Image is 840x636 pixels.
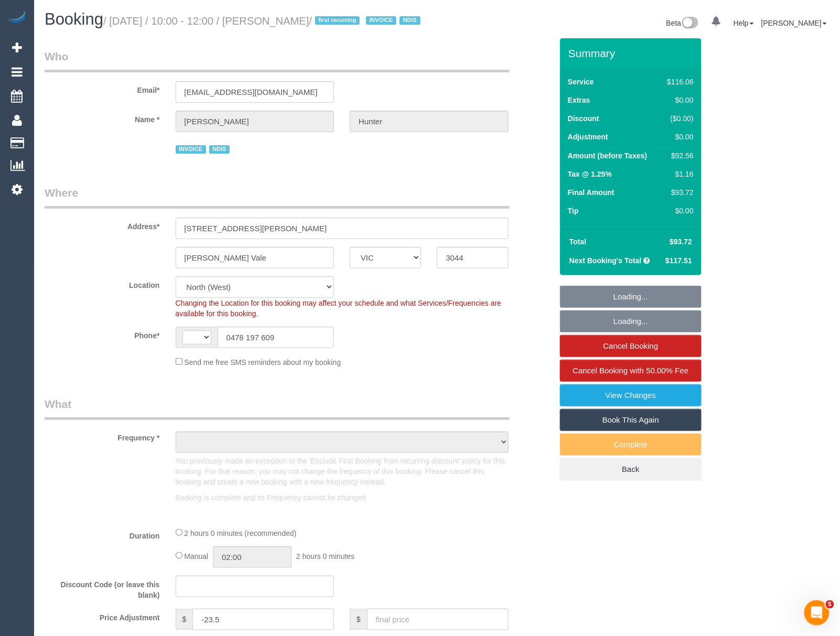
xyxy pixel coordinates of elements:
span: Cancel Booking with 50.00% Fee [573,366,689,375]
span: 5 [826,600,834,609]
img: Automaid Logo [6,10,27,25]
span: INVOICE [176,145,206,154]
label: Price Adjustment [37,609,168,623]
label: Duration [37,527,168,541]
div: $116.06 [663,77,694,87]
label: Location [37,276,168,290]
span: $117.51 [665,256,692,265]
div: $92.56 [663,150,694,161]
label: Amount (before Taxes) [568,150,647,161]
a: Cancel Booking [560,335,702,357]
a: Book This Again [560,409,702,431]
label: Final Amount [568,187,615,198]
h3: Summary [568,47,696,59]
input: Last Name* [350,111,509,132]
img: New interface [681,17,698,30]
div: $93.72 [663,187,694,198]
span: Manual [184,552,208,560]
label: Email* [37,81,168,95]
span: Send me free SMS reminders about my booking [184,358,341,366]
strong: Next Booking's Total [569,256,642,265]
div: $0.00 [663,132,694,142]
input: Post Code* [437,247,508,268]
small: / [DATE] / 10:00 - 12:00 / [PERSON_NAME] [103,15,424,27]
label: Extras [568,95,590,105]
strong: Total [569,238,586,246]
input: final price [367,609,509,630]
label: Frequency * [37,429,168,443]
legend: Where [45,185,510,209]
div: $1.16 [663,169,694,179]
span: NDIS [209,145,230,154]
label: Phone* [37,327,168,341]
span: NDIS [400,16,420,25]
input: First Name* [176,111,335,132]
div: ($0.00) [663,113,694,124]
a: [PERSON_NAME] [761,19,827,27]
span: / [309,15,424,27]
iframe: Intercom live chat [804,600,830,626]
span: $ [350,609,367,630]
label: Adjustment [568,132,608,142]
span: $ [176,609,193,630]
a: Help [734,19,754,27]
p: Booking is complete and its Frequency cannot be changed [176,492,509,503]
div: $0.00 [663,206,694,216]
legend: Who [45,49,510,72]
legend: What [45,396,510,420]
span: 2 hours 0 minutes [296,552,354,560]
label: Address* [37,218,168,232]
span: INVOICE [366,16,396,25]
label: Tax @ 1.25% [568,169,612,179]
a: View Changes [560,384,702,406]
span: first recurring [315,16,360,25]
span: $93.72 [670,238,692,246]
input: Email* [176,81,335,103]
label: Discount [568,113,599,124]
a: Beta [666,19,699,27]
span: Changing the Location for this booking may affect your schedule and what Services/Frequencies are... [176,299,502,318]
label: Tip [568,206,579,216]
p: You previously made an exception to the 'Exclude First Booking from recurring discount' policy fo... [176,456,509,487]
input: Phone* [218,327,335,348]
label: Discount Code (or leave this blank) [37,576,168,600]
input: Suburb* [176,247,335,268]
label: Name * [37,111,168,125]
a: Back [560,458,702,480]
span: Booking [45,10,103,28]
a: Cancel Booking with 50.00% Fee [560,360,702,382]
span: 2 hours 0 minutes (recommended) [184,529,296,537]
div: $0.00 [663,95,694,105]
label: Service [568,77,594,87]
